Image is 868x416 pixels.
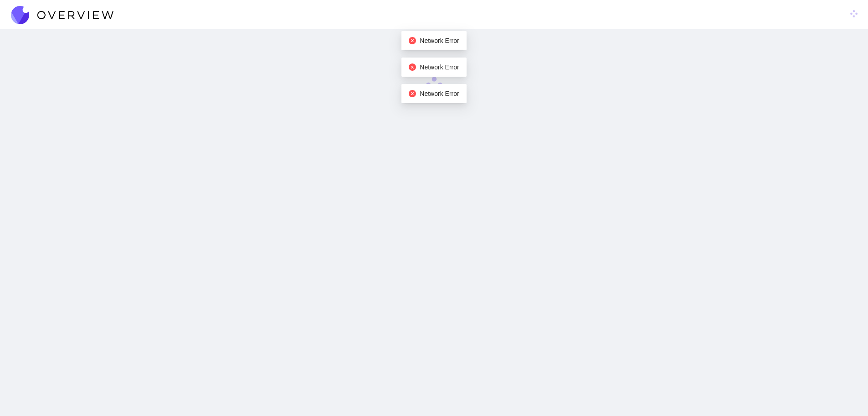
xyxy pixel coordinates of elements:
span: close-circle [409,90,416,97]
span: close-circle [409,63,416,71]
span: close-circle [409,37,416,44]
img: Overview [11,6,113,24]
span: Network Error [420,37,459,44]
span: Network Error [420,63,459,71]
span: Network Error [420,90,459,97]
